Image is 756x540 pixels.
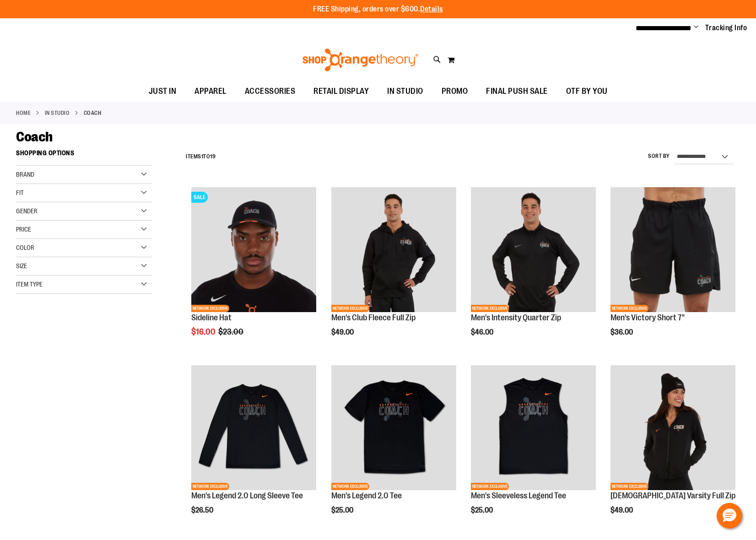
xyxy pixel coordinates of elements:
a: Home [16,109,31,117]
span: Fit [16,189,24,196]
span: Coach [16,129,53,145]
span: $25.00 [331,506,355,514]
img: Shop Orangetheory [301,49,420,71]
span: Brand [16,171,34,178]
span: NETWORK EXCLUSIVE [471,305,509,312]
a: FINAL PUSH SALE [477,81,557,102]
span: ACCESSORIES [245,81,296,102]
img: OTF Mens Coach FA23 Intensity Quarter Zip - Black primary image [471,187,596,312]
span: APPAREL [194,81,227,102]
span: NETWORK EXCLUSIVE [331,483,369,490]
a: OTF Ladies Coach FA23 Varsity Full Zip - Black primary imageNETWORK EXCLUSIVE [610,365,735,491]
span: NETWORK EXCLUSIVE [191,305,229,312]
strong: Coach [84,109,102,117]
a: Sideline Hat [191,313,232,322]
span: $49.00 [610,506,634,514]
a: [DEMOGRAPHIC_DATA] Varsity Full Zip [610,491,735,500]
p: FREE Shipping, orders over $600. [313,4,443,15]
button: Hello, have a question? Let’s chat. [717,503,742,529]
a: OTF Mens Coach FA23 Victory Short - Black primary imageNETWORK EXCLUSIVE [610,187,735,313]
img: OTF Mens Coach FA23 Legend 2.0 LS Tee - Black primary image [191,365,316,490]
a: IN STUDIO [378,81,432,102]
a: RETAIL DISPLAY [304,81,378,102]
div: product [187,361,321,538]
a: Men's Intensity Quarter Zip [471,313,561,322]
span: $36.00 [610,328,634,336]
a: Details [420,5,443,13]
a: OTF Mens Coach FA23 Club Fleece Full Zip - Black primary imageNETWORK EXCLUSIVE [331,187,456,313]
div: product [466,361,600,538]
label: Sort By [648,152,670,160]
span: 1 [201,153,204,160]
img: Sideline Hat primary image [191,187,316,312]
span: OTF BY YOU [566,81,608,102]
a: OTF Mens Coach FA23 Legend 2.0 SS Tee - Black primary imageNETWORK EXCLUSIVE [331,365,456,491]
a: Tracking Info [705,23,747,33]
span: JUST IN [149,81,177,102]
span: NETWORK EXCLUSIVE [471,483,509,490]
img: OTF Ladies Coach FA23 Varsity Full Zip - Black primary image [610,365,735,490]
strong: Shopping Options [16,145,152,166]
a: OTF Mens Coach FA23 Legend Sleeveless Tee - Black primary imageNETWORK EXCLUSIVE [471,365,596,491]
span: Price [16,226,31,233]
span: 19 [210,153,216,160]
div: product [327,361,461,538]
span: $46.00 [471,328,495,336]
a: OTF Mens Coach FA23 Intensity Quarter Zip - Black primary imageNETWORK EXCLUSIVE [471,187,596,313]
div: product [606,361,740,538]
span: NETWORK EXCLUSIVE [610,483,648,490]
a: Men's Victory Short 7" [610,313,685,322]
a: OTF BY YOU [557,81,617,102]
span: $26.50 [191,506,215,514]
div: product [466,183,600,360]
img: OTF Mens Coach FA23 Legend 2.0 SS Tee - Black primary image [331,365,456,490]
a: Sideline Hat primary imageSALENETWORK EXCLUSIVE [191,187,316,313]
span: $49.00 [331,328,355,336]
span: Item Type [16,281,43,288]
img: OTF Mens Coach FA23 Victory Short - Black primary image [610,187,735,312]
a: IN STUDIO [45,109,70,117]
span: PROMO [442,81,468,102]
img: OTF Mens Coach FA23 Club Fleece Full Zip - Black primary image [331,187,456,312]
span: SALE [191,192,208,203]
span: NETWORK EXCLUSIVE [610,305,648,312]
a: Men's Legend 2.0 Tee [331,491,402,500]
span: NETWORK EXCLUSIVE [331,305,369,312]
div: product [187,183,321,360]
span: Size [16,262,27,270]
span: $16.00 [191,327,217,336]
a: APPAREL [185,81,236,102]
a: Men's Club Fleece Full Zip [331,313,416,322]
div: product [327,183,461,360]
a: Men's Sleeveless Legend Tee [471,491,566,500]
a: OTF Mens Coach FA23 Legend 2.0 LS Tee - Black primary imageNETWORK EXCLUSIVE [191,365,316,491]
span: RETAIL DISPLAY [313,81,369,102]
h2: Items to [186,150,216,164]
span: $25.00 [471,506,494,514]
a: PROMO [432,81,477,102]
div: product [606,183,740,360]
a: Men's Legend 2.0 Long Sleeve Tee [191,491,303,500]
span: IN STUDIO [387,81,423,102]
img: OTF Mens Coach FA23 Legend Sleeveless Tee - Black primary image [471,365,596,490]
span: FINAL PUSH SALE [486,81,548,102]
span: NETWORK EXCLUSIVE [191,483,229,490]
span: Gender [16,207,38,215]
button: Account menu [694,23,698,32]
a: ACCESSORIES [236,81,305,102]
span: Color [16,244,34,251]
a: JUST IN [140,81,186,102]
span: $23.00 [218,327,245,336]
